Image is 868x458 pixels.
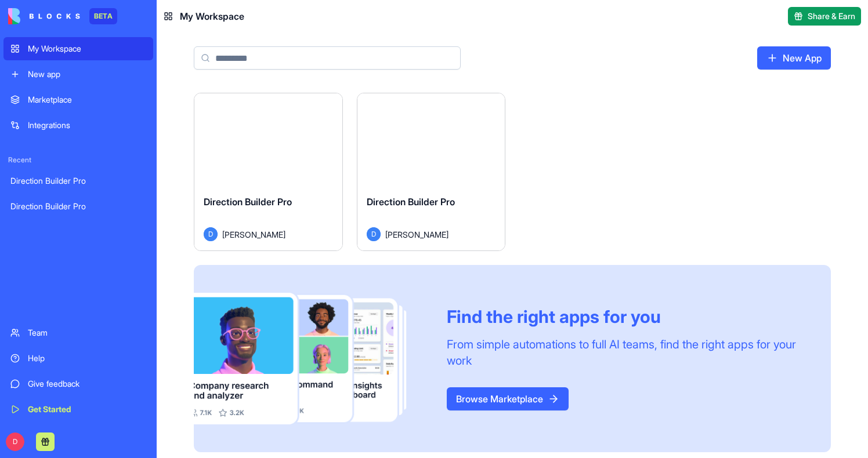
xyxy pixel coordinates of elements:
[757,46,831,70] a: New App
[3,169,153,192] a: Direction Builder Pro
[28,404,146,415] div: Get Started
[808,10,855,22] span: Share & Earn
[89,8,117,24] div: BETA
[367,227,381,241] span: D
[194,293,428,424] img: Frame_181_egmpey.png
[28,94,146,106] div: Marketplace
[8,8,80,24] img: logo
[10,175,146,187] div: Direction Builder Pro
[367,196,455,208] span: Direction Builder Pro
[28,327,146,339] div: Team
[3,63,153,86] a: New app
[222,228,285,241] span: [PERSON_NAME]
[8,8,117,24] a: BETA
[3,155,153,165] span: Recent
[180,9,244,23] span: My Workspace
[204,227,218,241] span: D
[6,432,24,451] span: D
[28,43,146,54] div: My Workspace
[204,196,292,208] span: Direction Builder Pro
[447,306,803,327] div: Find the right apps for you
[28,352,146,364] div: Help
[3,398,153,421] a: Get Started
[10,201,146,212] div: Direction Builder Pro
[3,37,153,60] a: My Workspace
[357,93,506,251] a: Direction Builder ProD[PERSON_NAME]
[28,68,146,80] div: New app
[788,7,861,26] button: Share & Earn
[3,88,153,111] a: Marketplace
[28,378,146,390] div: Give feedback
[28,119,146,131] div: Integrations
[385,228,449,241] span: [PERSON_NAME]
[3,347,153,370] a: Help
[3,114,153,137] a: Integrations
[447,387,569,410] a: Browse Marketplace
[447,336,803,369] div: From simple automations to full AI teams, find the right apps for your work
[3,195,153,218] a: Direction Builder Pro
[194,93,343,251] a: Direction Builder ProD[PERSON_NAME]
[3,321,153,344] a: Team
[3,372,153,395] a: Give feedback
